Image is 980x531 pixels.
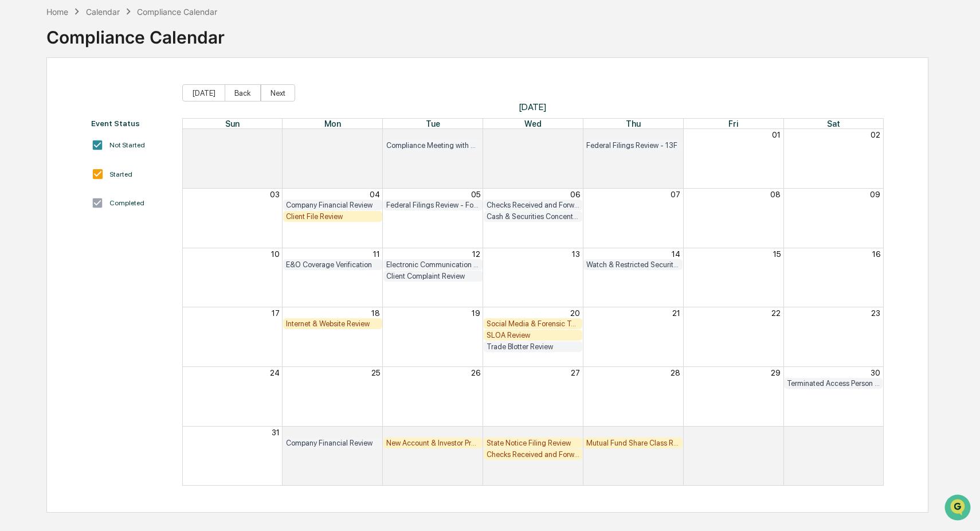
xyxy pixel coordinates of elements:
div: We're available if you need us! [39,99,145,108]
iframe: Open customer support [943,493,974,524]
button: Next [261,84,295,101]
button: [DATE] [182,84,225,101]
button: 08 [770,190,781,199]
button: 06 [570,190,580,199]
button: 27 [271,130,280,139]
button: 15 [773,249,781,259]
button: 30 [871,368,880,377]
span: Fri [728,119,738,128]
button: 20 [570,309,580,318]
button: 06 [871,428,880,437]
button: 16 [872,249,880,259]
button: Back [225,84,261,101]
button: 05 [771,428,781,437]
div: Not Started [109,141,145,149]
div: Client Complaint Review [386,272,480,280]
span: Pylon [114,194,139,203]
button: 27 [571,368,580,377]
span: Tue [426,119,440,128]
button: 01 [371,428,380,437]
button: 07 [671,190,680,199]
span: Wed [524,119,542,128]
div: Client File Review [286,212,379,221]
div: Company Financial Review [286,439,379,447]
button: 10 [271,249,280,259]
button: 29 [771,368,781,377]
p: How can we help? [11,24,209,42]
button: 30 [570,130,580,139]
button: 13 [572,249,580,259]
div: E&O Coverage Verification [286,260,379,269]
img: 1746055101610-c473b297-6a78-478c-a979-82029cc54cd1 [11,88,32,108]
div: Calendar [86,7,120,17]
div: Completed [109,199,144,207]
span: Thu [626,119,641,128]
span: Preclearance [23,145,74,156]
button: 02 [471,428,480,437]
div: Terminated Access Person Audit [787,379,880,388]
button: 18 [371,309,380,318]
button: 26 [471,368,480,377]
span: Attestations [95,145,142,156]
div: 🗄️ [83,146,92,155]
div: 🖐️ [11,146,21,155]
div: Federal Filings Review - Form N-PX [386,201,480,209]
div: Internet & Website Review [286,319,379,328]
span: Sun [225,119,240,128]
div: Compliance Calendar [137,7,217,17]
button: 28 [671,368,680,377]
button: 04 [670,428,680,437]
div: Cash & Securities Concentration Review [487,212,580,221]
button: 09 [870,190,880,199]
div: Checks Received and Forwarded Log [487,201,580,209]
span: Data Lookup [23,166,72,178]
a: 🗄️Attestations [79,140,147,161]
div: State Notice Filing Review [487,439,580,447]
div: Month View [182,118,884,486]
button: 12 [472,249,480,259]
div: Started [109,170,132,178]
div: Checks Received and Forwarded Log [487,450,580,459]
button: 22 [771,309,781,318]
div: New Account & Investor Profile Review [386,439,480,447]
span: Mon [324,119,341,128]
button: 04 [370,190,380,199]
button: 17 [272,309,280,318]
div: Social Media & Forensic Testing [487,319,580,328]
div: 🔎 [11,167,21,177]
a: 🔎Data Lookup [7,162,77,182]
a: Powered byPylon [81,194,139,203]
span: [DATE] [182,101,884,112]
button: 23 [871,309,880,318]
button: 01 [772,130,781,139]
button: 03 [570,428,580,437]
button: 11 [373,249,380,259]
button: 05 [471,190,480,199]
div: Event Status [91,119,170,128]
div: Home [46,7,68,17]
button: 19 [472,309,480,318]
a: 🖐️Preclearance [7,140,79,161]
span: Sat [827,119,840,128]
div: Trade Blotter Review [487,342,580,351]
button: 31 [272,428,280,437]
button: 28 [370,130,380,139]
button: 29 [471,130,480,139]
div: Compliance Calendar [46,18,225,48]
div: Electronic Communication Review [386,260,480,269]
button: 02 [871,130,880,139]
div: Company Financial Review [286,201,379,209]
div: Mutual Fund Share Class Review [586,439,680,447]
div: Federal Filings Review - 13F [586,141,680,150]
div: Start new chat [39,88,188,99]
div: Watch & Restricted Securities List [586,260,680,269]
button: 14 [672,249,680,259]
button: Start new chat [195,91,209,105]
button: 21 [672,309,680,318]
button: 03 [270,190,280,199]
div: SLOA Review [487,331,580,339]
button: 24 [270,368,280,377]
div: Compliance Meeting with Management [386,141,480,150]
button: 25 [371,368,380,377]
